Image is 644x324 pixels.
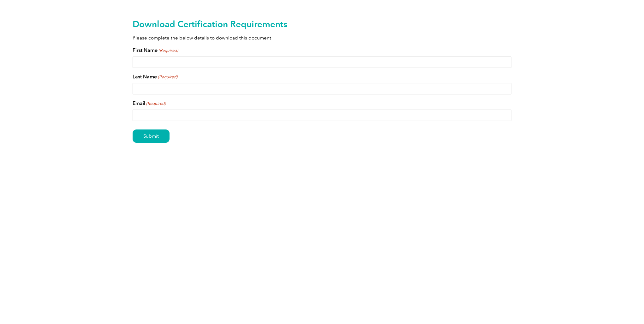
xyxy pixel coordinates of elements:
input: Submit [133,129,170,143]
h2: Download Certification Requirements [133,19,511,29]
span: (Required) [158,74,178,80]
label: Last Name [133,73,177,81]
span: (Required) [158,47,178,54]
p: Please complete the below details to download this document [133,34,511,41]
span: (Required) [146,100,166,107]
label: First Name [133,46,178,54]
label: Email [133,99,166,107]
